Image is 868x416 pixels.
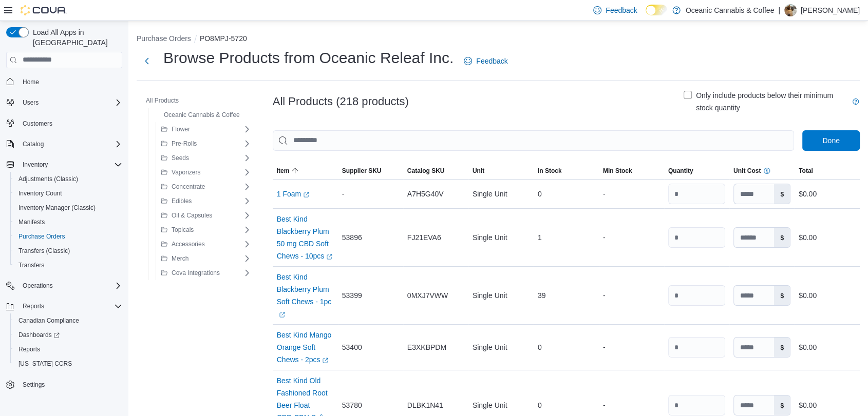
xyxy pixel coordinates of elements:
[14,314,122,327] span: Canadian Compliance
[763,167,771,175] svg: Warning
[164,111,240,119] span: Oceanic Cannabis & Coffee
[468,227,534,248] div: Single Unit
[407,399,443,411] span: DLBK1N41
[18,117,56,130] a: Customers
[14,329,122,341] span: Dashboards
[23,120,52,128] span: Customers
[18,76,43,88] a: Home
[277,167,290,175] span: Item
[14,202,100,214] a: Inventory Manager (Classic)
[21,5,67,15] img: Cova
[18,75,122,88] span: Home
[342,167,382,175] span: Supplier SKU
[14,343,44,355] a: Reports
[2,299,126,313] button: Reports
[277,213,334,262] a: Best Kind Blackberry Plum 50 mg CBD Soft Chews - 10pcsExternal link
[172,168,200,176] span: Vaporizers
[18,232,65,241] span: Purchase Orders
[403,163,468,179] button: Catalog SKU
[10,258,126,272] button: Transfers
[14,187,122,200] span: Inventory Count
[29,27,122,48] span: Load All Apps in [GEOGRAPHIC_DATA]
[18,280,122,292] span: Operations
[14,259,48,271] a: Transfers
[18,96,122,109] span: Users
[534,227,599,248] div: 1
[534,184,599,204] div: 0
[23,98,39,107] span: Users
[14,173,82,185] a: Adjustments (Classic)
[14,173,122,185] span: Adjustments (Classic)
[538,167,562,175] span: In Stock
[795,285,860,306] div: $0.00
[18,117,122,130] span: Customers
[2,279,126,293] button: Operations
[18,378,122,391] span: Settings
[407,341,446,353] span: E3XKBPDM
[18,360,72,368] span: [US_STATE] CCRS
[303,192,309,198] svg: External link
[603,399,606,411] span: -
[603,289,606,302] span: -
[172,226,194,234] span: Topicals
[149,109,244,121] button: Oceanic Cannabis & Coffee
[14,216,49,228] a: Manifests
[774,286,790,305] label: $
[664,163,729,179] button: Quantity
[774,338,790,357] label: $
[146,96,179,105] span: All Products
[460,51,512,71] a: Feedback
[603,231,606,244] span: -
[476,56,507,66] span: Feedback
[172,197,192,205] span: Edibles
[157,123,194,135] button: Flower
[14,358,122,370] span: Washington CCRS
[14,343,122,355] span: Reports
[322,358,328,364] svg: External link
[774,184,790,204] label: $
[18,247,70,255] span: Transfers (Classic)
[733,167,771,175] div: Unit Cost
[172,269,220,277] span: Cova Integrations
[468,184,534,204] div: Single Unit
[2,116,126,131] button: Customers
[18,316,79,325] span: Canadian Compliance
[277,188,309,200] a: 1 FoamExternal link
[273,163,338,179] button: Item
[603,167,632,175] span: Min Stock
[534,337,599,358] div: 0
[14,245,74,257] a: Transfers (Classic)
[277,329,334,366] a: Best Kind Mango Orange Soft Chews - 2pcsExternal link
[338,227,403,248] div: 53896
[10,313,126,328] button: Canadian Compliance
[14,245,122,257] span: Transfers (Classic)
[18,331,60,339] span: Dashboards
[18,280,57,292] button: Operations
[802,130,860,151] button: Done
[157,137,201,150] button: Pre-Rolls
[23,140,44,148] span: Catalog
[14,358,76,370] a: [US_STATE] CCRS
[338,184,403,204] div: -
[157,267,224,279] button: Cova Integrations
[534,285,599,306] div: 39
[137,51,157,71] button: Next
[10,244,126,258] button: Transfers (Classic)
[172,211,212,220] span: Oil & Capsules
[668,167,693,175] span: Quantity
[10,201,126,215] button: Inventory Manager (Classic)
[142,94,183,107] button: All Products
[23,282,53,290] span: Operations
[157,152,193,164] button: Seeds
[686,4,775,16] p: Oceanic Cannabis & Coffee
[822,135,839,146] span: Done
[157,224,198,236] button: Topicals
[172,154,189,162] span: Seeds
[338,163,403,179] button: Supplier SKU
[18,138,122,150] span: Catalog
[18,204,96,212] span: Inventory Manager (Classic)
[801,4,860,16] p: [PERSON_NAME]
[18,345,40,353] span: Reports
[163,48,454,68] h1: Browse Products from Oceanic Releaf Inc.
